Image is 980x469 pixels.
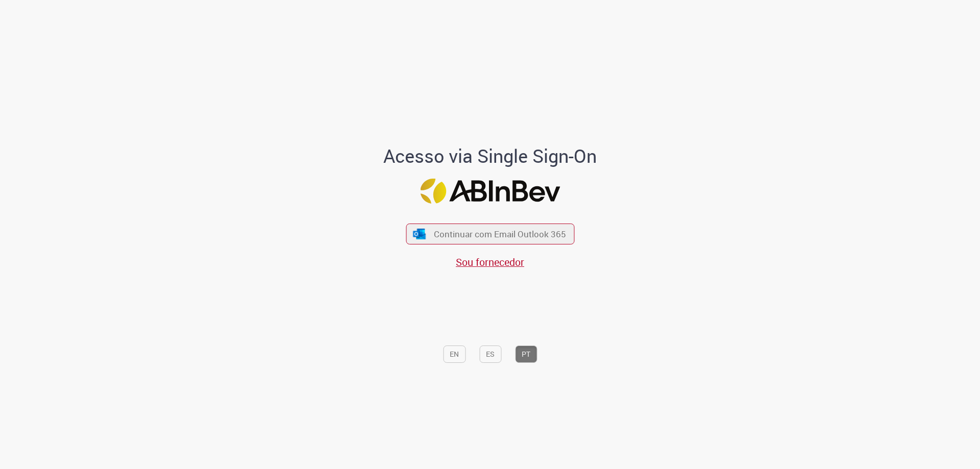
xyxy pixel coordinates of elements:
button: ES [479,345,501,363]
img: Logo ABInBev [420,179,560,204]
button: PT [515,345,537,363]
button: EN [443,345,465,363]
img: ícone Azure/Microsoft 360 [412,229,427,239]
span: Continuar com Email Outlook 365 [434,228,566,240]
h1: Acesso via Single Sign-On [349,146,632,166]
a: Sou fornecedor [456,255,524,269]
button: ícone Azure/Microsoft 360 Continuar com Email Outlook 365 [406,224,574,244]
